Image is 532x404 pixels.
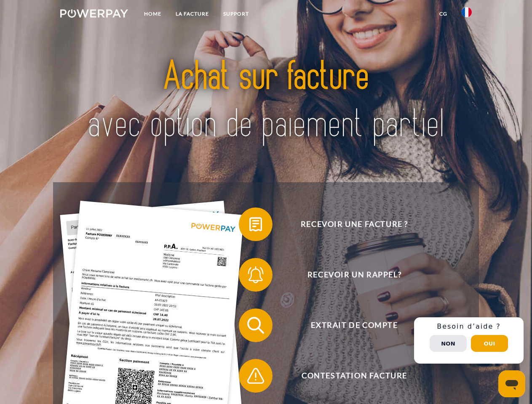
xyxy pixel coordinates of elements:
button: Contestation Facture [239,359,458,393]
img: qb_search.svg [245,315,266,336]
span: Recevoir un rappel? [251,258,457,292]
button: Oui [471,335,508,352]
button: Extrait de compte [239,308,458,342]
a: Home [137,6,168,21]
div: Schnellhilfe [414,317,524,364]
span: Recevoir une facture ? [251,207,457,241]
h3: Besoin d’aide ? [419,322,519,331]
a: LA FACTURE [168,6,216,21]
button: Recevoir un rappel? [239,258,458,292]
button: Recevoir une facture ? [239,207,458,241]
a: Support [216,6,256,21]
img: title-powerpay_fr.svg [80,40,452,161]
img: qb_bell.svg [245,264,266,285]
button: Non [430,335,467,352]
img: fr [462,7,472,17]
iframe: Bouton de lancement de la fenêtre de messagerie [498,370,525,397]
img: qb_bill.svg [245,214,266,235]
a: CG [432,6,454,21]
span: Extrait de compte [251,308,457,342]
img: logo-powerpay-white.svg [60,9,128,18]
span: Contestation Facture [251,359,457,393]
img: qb_warning.svg [245,365,266,386]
